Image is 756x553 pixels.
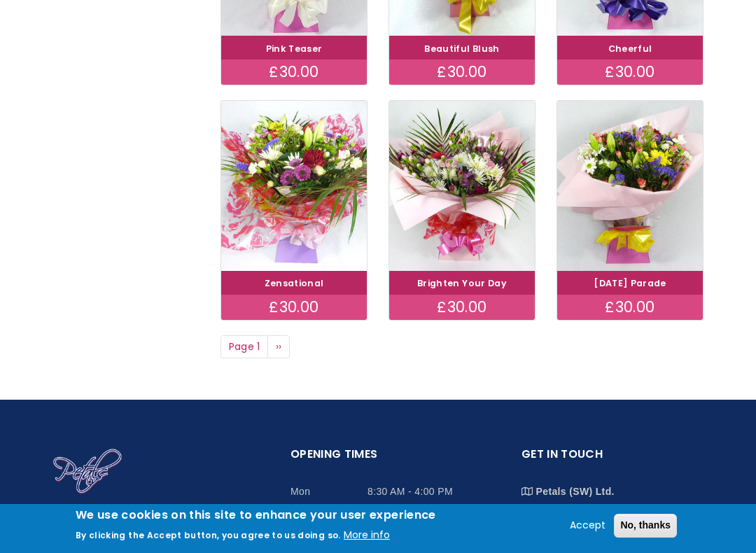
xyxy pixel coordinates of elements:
h2: We use cookies on this site to enhance your user experience [76,507,436,523]
button: Accept [564,517,611,534]
a: Cheerful [608,43,652,55]
a: Zensational [265,277,324,289]
li: Stall 70, [GEOGRAPHIC_DATA], [GEOGRAPHIC_DATA], [STREET_ADDRESS] [521,472,696,550]
div: £30.00 [557,295,703,320]
a: [DATE] Parade [594,277,666,289]
li: Mon [290,472,465,509]
button: No, thanks [614,514,677,538]
strong: Petals (SW) Ltd. [536,486,615,497]
div: £30.00 [389,295,535,320]
p: By clicking the Accept button, you agree to us doing so. [76,529,341,541]
h2: Get in touch [521,445,696,472]
a: Beautiful Blush [424,43,499,55]
span: 8:30 AM - 4:00 PM [367,483,465,500]
div: £30.00 [557,59,703,85]
span: Page 1 [220,335,268,359]
button: More info [344,527,390,544]
h2: Opening Times [290,445,465,472]
a: Brighten Your Day [417,277,507,289]
img: Brighten Your Day [389,101,535,271]
img: Home [52,448,122,496]
div: £30.00 [221,295,367,320]
nav: Page navigation [220,335,703,359]
div: £30.00 [389,59,535,85]
img: Zensational [221,101,367,271]
img: Carnival Parade [557,101,703,271]
div: £30.00 [221,59,367,85]
span: ›› [276,339,282,353]
a: Pink Teaser [266,43,323,55]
